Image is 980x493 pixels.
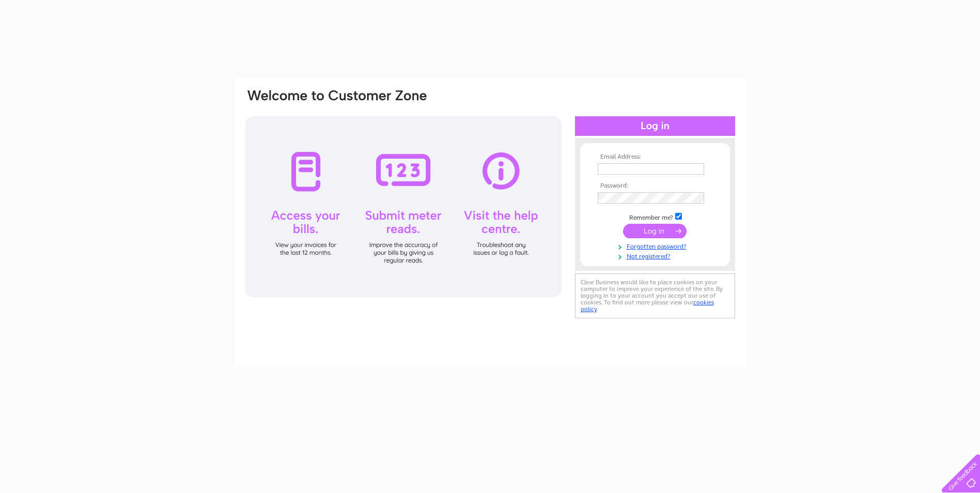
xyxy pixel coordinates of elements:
[595,211,715,222] td: Remember me?
[623,224,687,238] input: Submit
[598,251,715,260] a: Not registered?
[575,273,735,318] div: Clear Business would like to place cookies on your computer to improve your experience of the sit...
[595,153,715,161] th: Email Address:
[598,241,715,251] a: Forgotten password?
[595,182,715,190] th: Password:
[581,299,714,313] a: cookies policy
